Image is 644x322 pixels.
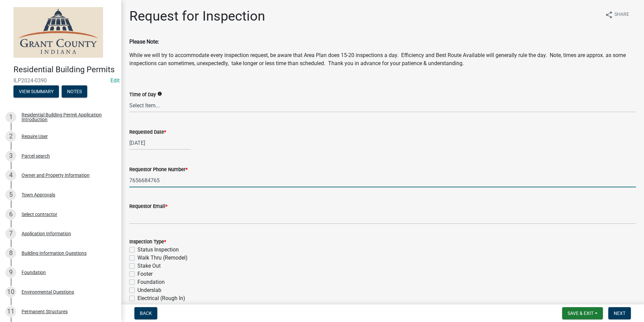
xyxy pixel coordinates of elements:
div: Town Approvals [22,192,55,197]
div: Parcel search [22,154,50,158]
div: Owner and Property Information [22,173,90,178]
p: While we will try to accommodate every inspection request, be aware that Area Plan does 15-20 ins... [129,51,636,68]
a: Edit [110,77,120,84]
span: Back [140,311,152,316]
label: Inspection Type [129,240,166,244]
label: Electrical (Rough In) [137,294,185,302]
wm-modal-confirm: Edit Application Number [110,77,120,84]
div: 10 [5,287,16,297]
button: Back [134,307,157,319]
span: ILP2024-0390 [13,77,108,84]
span: Share [614,11,629,19]
button: View Summary [13,85,59,98]
wm-modal-confirm: Notes [62,89,87,95]
img: Grant County, Indiana [13,7,103,58]
div: 4 [5,170,16,181]
i: info [157,91,162,96]
label: Requestor Phone Number [129,167,188,172]
div: 8 [5,248,16,259]
label: Walk Thru (Remodel) [137,254,188,262]
i: share [605,11,613,19]
label: Underslab [137,286,161,294]
div: 7 [5,228,16,239]
strong: Please Note: [129,38,159,45]
label: Stake Out [137,262,161,270]
span: Save & Exit [568,311,593,316]
label: Foundation [137,278,165,286]
div: Require User [22,134,48,139]
div: Residential Building Permit Application Introduction [22,112,110,122]
label: Status Inspection [137,246,179,254]
label: Time of Day [129,92,156,97]
div: Permanent Structures [22,309,68,314]
input: mm/dd/yyyy [129,136,191,150]
div: 6 [5,209,16,220]
button: Save & Exit [562,307,603,319]
span: Next [614,311,625,316]
label: Requestor Email [129,204,167,209]
div: Environmental Questions [22,290,74,294]
h4: Residential Building Permits [13,65,116,75]
div: 9 [5,267,16,278]
div: Foundation [22,270,46,275]
label: Footer [137,270,153,278]
wm-modal-confirm: Summary [13,89,59,95]
div: 2 [5,131,16,142]
div: Application Information [22,231,71,236]
div: 11 [5,306,16,317]
button: shareShare [600,8,635,21]
button: Notes [62,85,87,98]
div: 1 [5,112,16,123]
div: Select contractor [22,212,57,217]
div: 5 [5,189,16,200]
button: Next [608,307,631,319]
div: Building Information Questions [22,251,87,256]
h1: Request for Inspection [129,8,265,24]
div: 3 [5,151,16,161]
label: Requested Date [129,130,166,135]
